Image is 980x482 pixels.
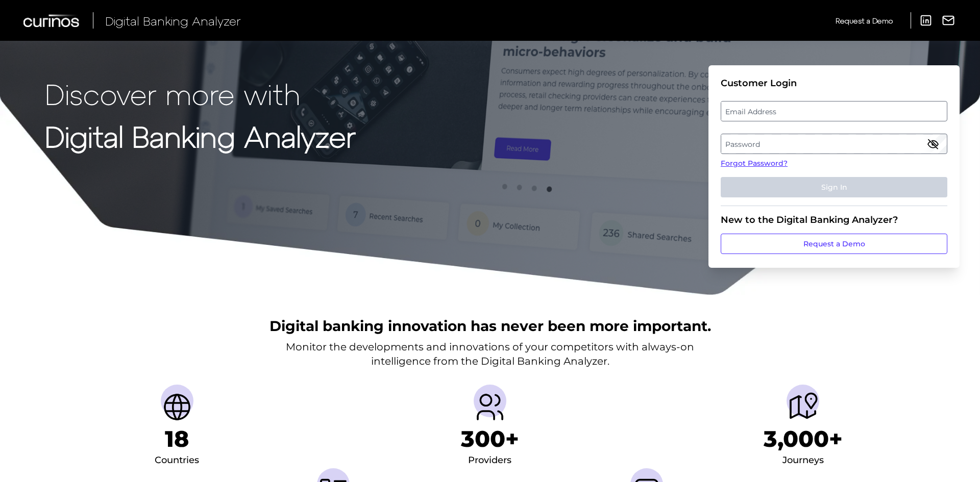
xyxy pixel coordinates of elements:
[155,452,199,469] div: Countries
[474,391,506,423] img: Providers
[721,158,947,169] a: Forgot Password?
[721,234,947,254] a: Request a Demo
[269,316,711,336] h2: Digital banking innovation has never been more important.
[165,425,189,452] h1: 18
[286,340,694,368] p: Monitor the developments and innovations of your competitors with always-on intelligence from the...
[45,78,356,110] p: Discover more with
[721,135,946,153] label: Password
[105,13,241,28] span: Digital Banking Analyzer
[721,78,947,89] div: Customer Login
[461,425,519,452] h1: 300+
[45,119,356,153] strong: Digital Banking Analyzer
[787,391,819,423] img: Journeys
[721,214,947,225] div: New to the Digital Banking Analyzer?
[721,177,947,197] button: Sign In
[721,102,946,120] label: Email Address
[161,391,193,423] img: Countries
[764,425,843,452] h1: 3,000+
[782,452,824,469] div: Journeys
[836,16,893,25] span: Request a Demo
[468,452,511,469] div: Providers
[836,12,893,29] a: Request a Demo
[23,14,81,27] img: Curinos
